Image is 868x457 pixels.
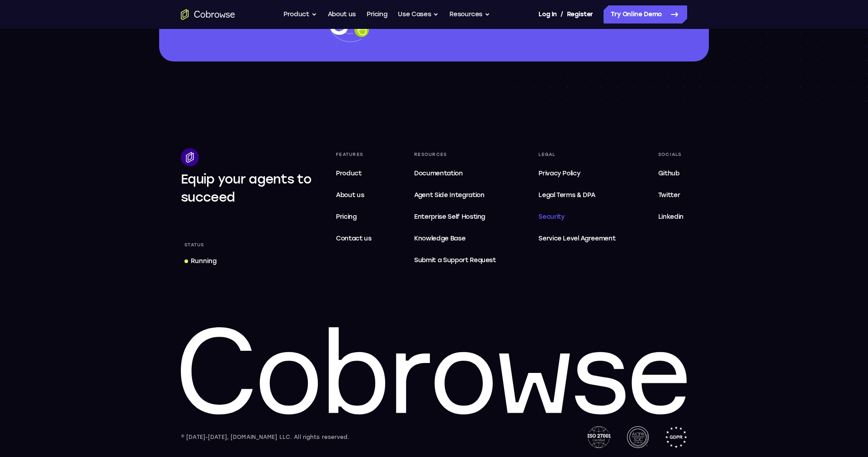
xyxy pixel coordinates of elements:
[332,208,375,226] a: Pricing
[191,257,217,266] div: Running
[655,165,687,183] a: Github
[336,191,364,199] span: About us
[336,213,357,221] span: Pricing
[181,253,220,269] a: Running
[414,255,496,266] span: Submit a Support Request
[181,239,208,251] div: Status
[538,213,564,221] span: Security
[398,5,439,24] button: Use Cases
[587,426,611,448] img: ISO
[538,5,557,24] a: Log In
[410,230,500,248] a: Knowledge Base
[658,213,684,221] span: Linkedin
[535,165,619,183] a: Privacy Policy
[414,212,496,222] span: Enterprise Self Hosting
[658,191,680,199] span: Twitter
[627,426,649,448] img: AICPA SOC
[535,208,619,226] a: Security
[414,190,496,201] span: Agent Side Integration
[604,5,687,24] a: Try Online Demo
[328,5,356,24] a: About us
[332,165,375,183] a: Product
[535,186,619,204] a: Legal Terms & DPA
[665,426,687,448] img: GDPR
[655,208,687,226] a: Linkedin
[410,208,500,226] a: Enterprise Self Hosting
[336,170,362,177] span: Product
[449,5,490,24] button: Resources
[283,5,317,24] button: Product
[655,186,687,204] a: Twitter
[336,235,372,242] span: Contact us
[410,251,500,269] a: Submit a Support Request
[538,170,580,177] span: Privacy Policy
[538,191,595,199] span: Legal Terms & DPA
[332,148,375,161] div: Features
[414,235,465,242] span: Knowledge Base
[181,433,349,442] div: © [DATE]-[DATE], [DOMAIN_NAME] LLC. All rights reserved.
[561,9,563,20] span: /
[181,9,235,20] a: Go to the home page
[410,165,500,183] a: Documentation
[535,148,619,161] div: Legal
[535,230,619,248] a: Service Level Agreement
[410,148,500,161] div: Resources
[181,171,311,205] span: Equip your agents to succeed
[658,170,679,177] span: Github
[332,230,375,248] a: Contact us
[410,186,500,204] a: Agent Side Integration
[538,233,615,244] span: Service Level Agreement
[332,186,375,204] a: About us
[567,5,593,24] a: Register
[414,170,462,177] span: Documentation
[655,148,687,161] div: Socials
[367,5,387,24] a: Pricing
